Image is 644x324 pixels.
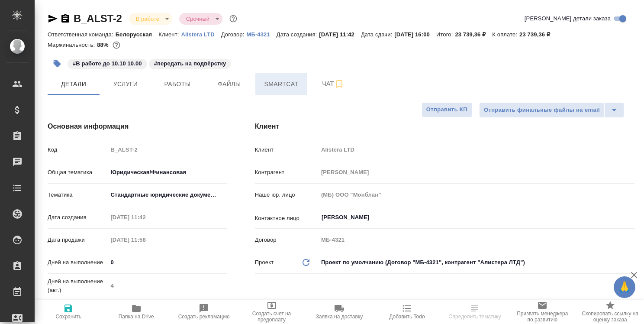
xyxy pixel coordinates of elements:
input: Пустое поле [107,279,227,292]
input: Пустое поле [318,188,634,201]
button: Отправить финальные файлы на email [479,102,605,118]
button: Добавить Todo [373,300,441,324]
p: Код [48,146,107,154]
input: Пустое поле [318,233,634,246]
a: Alistera LTD [181,30,221,38]
button: Open [630,217,631,218]
p: Контрагент [255,168,318,177]
p: #передать на подвёрстку [154,59,226,68]
p: Договор: [221,31,247,38]
button: Добавить тэг [48,54,67,73]
input: Пустое поле [107,233,183,246]
p: Договор [255,236,318,244]
h4: Клиент [255,121,634,132]
p: Наше юр. лицо [255,191,318,199]
p: Дата создания [48,213,107,222]
span: Призвать менеджера по развитию [514,311,571,323]
a: МБ-4321 [246,30,276,38]
input: ✎ Введи что-нибудь [107,256,227,269]
button: Скопировать ссылку для ЯМессенджера [48,13,58,24]
div: В работе [129,13,172,25]
input: Пустое поле [318,166,634,178]
span: Детали [53,79,94,90]
input: Пустое поле [107,211,183,224]
span: Smartcat [261,79,302,90]
button: Определить тематику [441,300,509,324]
button: Скопировать ссылку [60,13,71,24]
span: Заявка на доставку [316,314,363,320]
p: Клиент: [158,31,181,38]
button: Доп статусы указывают на важность/срочность заказа [228,13,239,24]
span: Создать рекламацию [178,314,230,320]
a: B_ALST-2 [74,13,122,24]
button: Заявка на доставку [306,300,373,324]
p: К оплате: [492,31,519,38]
p: Проект [255,258,274,267]
p: Дата продажи [48,236,107,244]
button: Срочный [184,15,212,23]
p: Итого: [436,31,455,38]
span: Отправить КП [426,105,467,115]
button: Папка на Drive [102,300,170,324]
div: Юридическая/Финансовая [107,165,227,180]
span: Сохранить [55,314,81,320]
div: split button [479,102,624,118]
span: Отправить финальные файлы на email [484,105,600,115]
input: Пустое поле [107,143,227,156]
p: #В работе до 10.10 10.00 [73,59,142,68]
button: Призвать менеджера по развитию [509,300,576,324]
span: Добавить Todo [389,314,425,320]
p: 88% [97,42,110,48]
p: Белорусская [116,31,159,38]
p: 23 739,36 ₽ [455,31,492,38]
p: [DATE] 16:00 [394,31,436,38]
p: Дней на выполнение [48,258,107,267]
div: В работе [179,13,222,25]
span: [PERSON_NAME] детали заказа [525,14,611,23]
span: Определить тематику [448,314,501,320]
p: [DATE] 11:42 [319,31,361,38]
div: Стандартные юридические документы, договоры, уставы [107,188,227,202]
p: Маржинальность: [48,42,97,48]
button: Скопировать ссылку на оценку заказа [576,300,644,324]
p: Дней на выполнение (авт.) [48,277,107,295]
svg: Подписаться [334,79,345,89]
div: Проект по умолчанию (Договор "МБ-4321", контрагент "Алистера ЛТД") [318,255,634,270]
p: Alistera LTD [181,31,221,38]
p: Контактное лицо [255,214,318,223]
p: Дата создания: [277,31,319,38]
h4: Основная информация [48,121,220,132]
button: 🙏 [614,276,635,298]
span: Чат [312,78,354,89]
p: 23 739,36 ₽ [519,31,557,38]
span: Файлы [209,79,250,90]
button: Создать рекламацию [170,300,238,324]
p: Клиент [255,146,318,154]
span: В работе до 10.10 10.00 [67,59,148,67]
p: Ответственная команда: [48,31,116,38]
p: МБ-4321 [246,31,276,38]
span: Папка на Drive [119,314,154,320]
span: 🙏 [617,278,632,296]
span: Создать счет на предоплату [243,311,300,323]
button: 2421.20 RUB; [111,39,122,51]
input: Пустое поле [318,143,634,156]
p: Дата сдачи: [361,31,394,38]
span: передать на подвёрстку [148,59,232,67]
span: Скопировать ссылку на оценку заказа [582,311,639,323]
button: Сохранить [35,300,102,324]
p: Общая тематика [48,168,107,177]
button: Создать счет на предоплату [238,300,305,324]
button: Отправить КП [422,102,472,117]
button: В работе [133,15,162,23]
span: Услуги [105,79,146,90]
p: Тематика [48,191,107,199]
span: Работы [157,79,198,90]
